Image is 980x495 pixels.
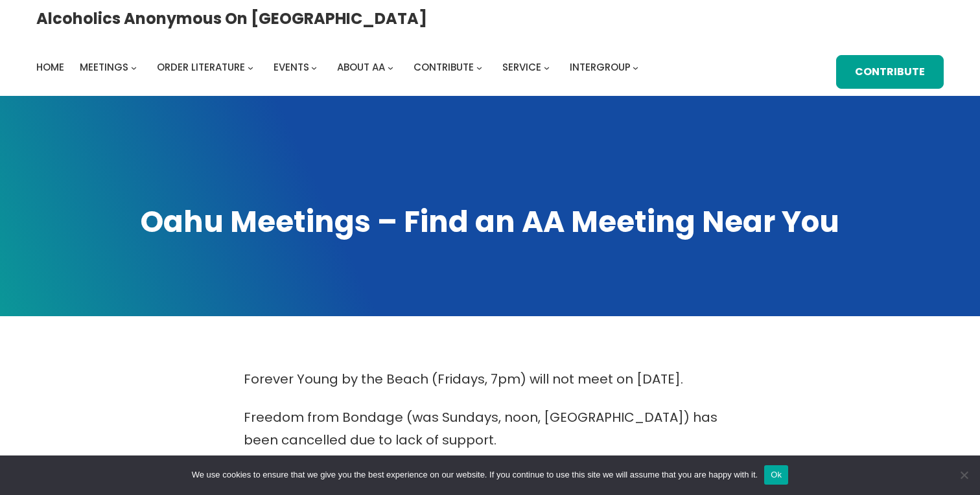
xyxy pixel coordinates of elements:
[544,65,550,71] button: Service submenu
[502,58,541,76] a: Service
[244,368,736,391] p: Forever Young by the Beach (Fridays, 7pm) will not meet on [DATE].
[36,202,944,242] h1: Oahu Meetings – Find an AA Meeting Near You
[836,55,944,89] a: Contribute
[274,58,309,76] a: Events
[570,60,631,74] span: Intergroup
[502,60,541,74] span: Service
[957,468,970,481] span: No
[131,65,137,71] button: Meetings submenu
[36,60,64,74] span: Home
[570,58,631,76] a: Intergroup
[274,60,309,74] span: Events
[337,58,385,76] a: About AA
[36,58,64,76] a: Home
[36,58,643,76] nav: Intergroup
[414,60,474,74] span: Contribute
[633,65,638,71] button: Intergroup submenu
[388,65,393,71] button: About AA submenu
[476,65,482,71] button: Contribute submenu
[311,65,317,71] button: Events submenu
[764,465,788,485] button: Ok
[414,58,474,76] a: Contribute
[244,406,736,452] p: Freedom from Bondage (was Sundays, noon, [GEOGRAPHIC_DATA]) has been cancelled due to lack of sup...
[36,5,427,32] a: Alcoholics Anonymous on [GEOGRAPHIC_DATA]
[80,60,128,74] span: Meetings
[157,60,245,74] span: Order Literature
[192,468,758,481] span: We use cookies to ensure that we give you the best experience on our website. If you continue to ...
[80,58,128,76] a: Meetings
[248,65,253,71] button: Order Literature submenu
[337,60,385,74] span: About AA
